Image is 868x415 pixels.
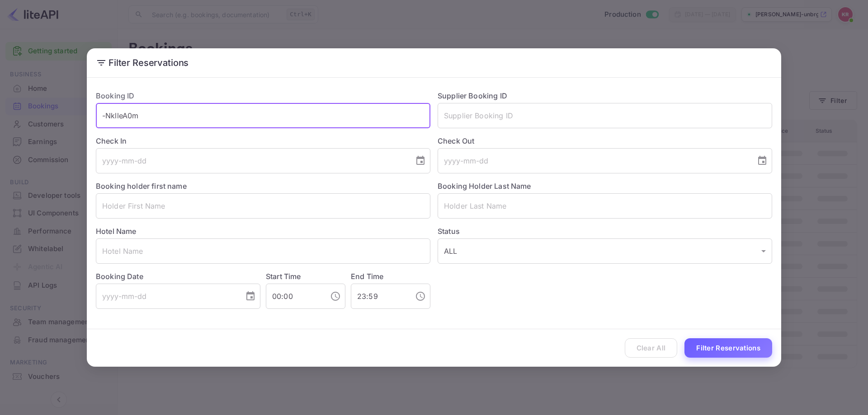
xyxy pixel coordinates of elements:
[326,287,344,305] button: Choose time, selected time is 12:00 AM
[438,135,772,146] label: Check Out
[351,272,383,281] label: End Time
[438,103,772,128] input: Supplier Booking ID
[351,284,408,309] input: hh:mm
[241,287,259,305] button: Choose date
[96,271,260,282] label: Booking Date
[96,135,430,146] label: Check In
[96,103,430,128] input: Booking ID
[96,182,187,191] label: Booking holder first name
[96,227,137,236] label: Hotel Name
[87,48,781,77] h2: Filter Reservations
[96,193,430,219] input: Holder First Name
[438,238,772,264] div: ALL
[96,284,238,309] input: yyyy-mm-dd
[411,152,429,170] button: Choose date
[266,284,323,309] input: hh:mm
[438,193,772,219] input: Holder Last Name
[96,238,430,264] input: Hotel Name
[753,152,771,170] button: Choose date
[438,148,750,173] input: yyyy-mm-dd
[96,148,408,173] input: yyyy-mm-dd
[411,287,429,305] button: Choose time, selected time is 11:59 PM
[438,182,531,191] label: Booking Holder Last Name
[438,226,772,237] label: Status
[684,338,772,358] button: Filter Reservations
[438,91,507,100] label: Supplier Booking ID
[96,91,135,100] label: Booking ID
[266,272,301,281] label: Start Time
